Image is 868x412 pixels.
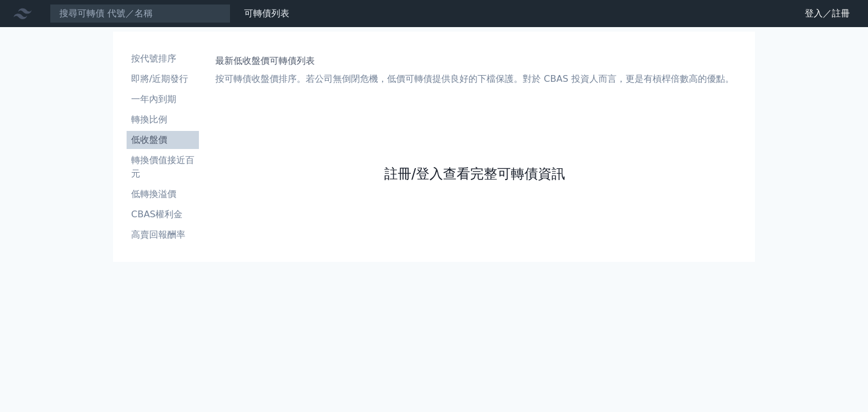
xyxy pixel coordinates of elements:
[127,111,199,129] a: 轉換比例
[215,54,734,68] h1: 最新低收盤價可轉債列表
[127,151,199,183] a: 轉換價值接近百元
[127,208,199,221] li: CBAS權利金
[127,185,199,203] a: 低轉換溢價
[796,5,859,23] a: 登入／註冊
[127,113,199,126] li: 轉換比例
[127,154,199,181] li: 轉換價值接近百元
[127,70,199,88] a: 即將/近期發行
[127,205,199,223] a: CBAS權利金
[215,72,734,86] p: 按可轉債收盤價排序。若公司無倒閉危機，低價可轉債提供良好的下檔保護。對於 CBAS 投資人而言，更是有槓桿倍數高的優點。
[127,52,199,65] li: 按代號排序
[127,228,199,242] li: 高賣回報酬率
[50,4,231,23] input: 搜尋可轉債 代號／名稱
[127,90,199,108] a: 一年內到期
[127,226,199,244] a: 高賣回報酬率
[127,187,199,201] li: 低轉換溢價
[244,8,289,19] a: 可轉債列表
[127,93,199,106] li: 一年內到期
[127,72,199,86] li: 即將/近期發行
[127,50,199,68] a: 按代號排序
[384,165,565,183] a: 註冊/登入查看完整可轉債資訊
[127,133,199,147] li: 低收盤價
[127,131,199,149] a: 低收盤價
